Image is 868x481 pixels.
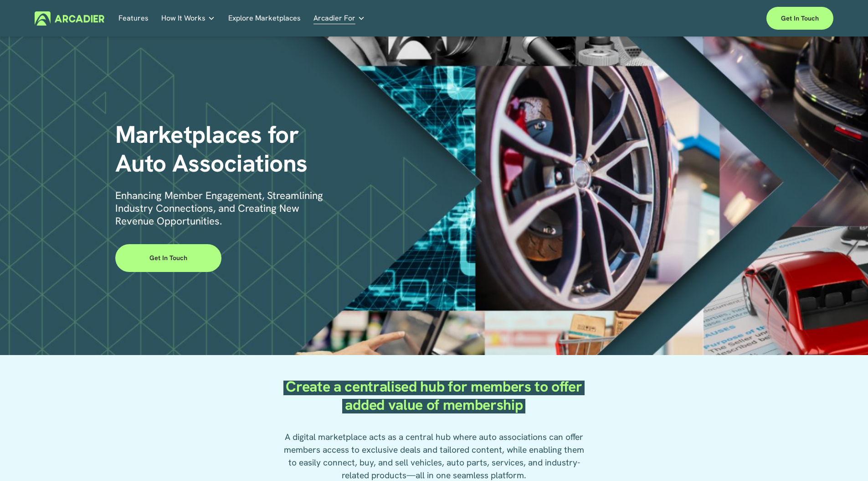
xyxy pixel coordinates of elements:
span: Marketplaces for Auto Associations [115,119,308,178]
a: folder dropdown [313,11,365,26]
img: Arcadier [35,11,104,26]
a: Features [118,11,149,26]
span: Enhancing Member Engagement, Streamlining Industry Connections, and Creating New Revenue Opportun... [115,189,326,228]
a: folder dropdown [161,11,215,26]
a: Get in touch [766,7,833,30]
span: How It Works [161,12,205,25]
a: Get in Touch [115,244,221,272]
span: Arcadier For [313,12,355,25]
span: Create a centralised hub for members to offer added value of membership [286,377,586,414]
a: Explore Marketplaces [228,11,301,26]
